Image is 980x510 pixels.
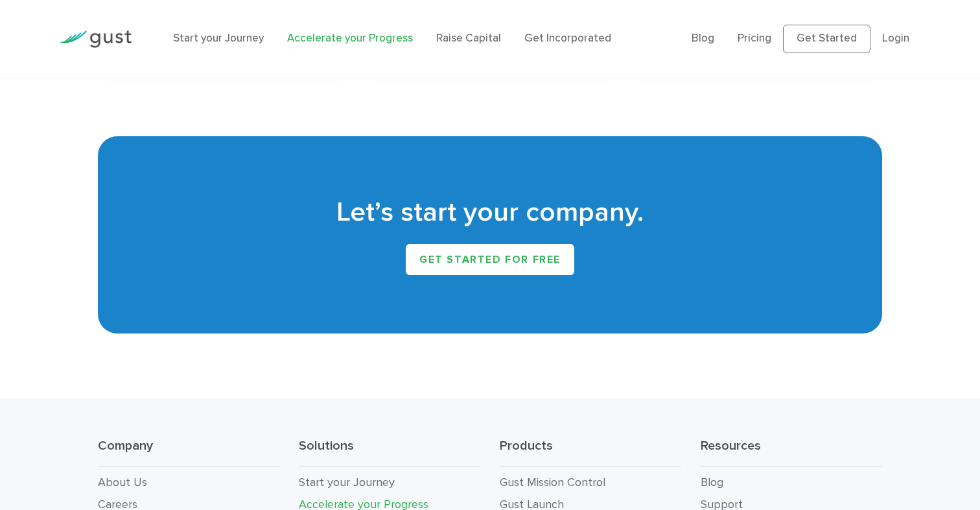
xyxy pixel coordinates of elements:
[299,476,395,489] a: Start your Journey
[882,32,909,45] a: Login
[701,476,723,489] a: Blog
[173,32,264,45] a: Start your Journey
[117,195,863,231] h2: Let’s start your company.
[436,32,501,45] a: Raise Capital
[701,437,882,467] h3: Resources
[783,25,870,53] a: Get Started
[406,244,574,275] a: Get started for free
[738,32,771,45] a: Pricing
[692,32,714,45] a: Blog
[299,437,480,467] h3: Solutions
[98,437,279,467] h3: Company
[524,32,611,45] a: Get Incorporated
[500,437,681,467] h3: Products
[500,476,605,489] a: Gust Mission Control
[287,32,413,45] a: Accelerate your Progress
[59,30,132,48] img: Gust Logo
[98,476,147,489] a: About Us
